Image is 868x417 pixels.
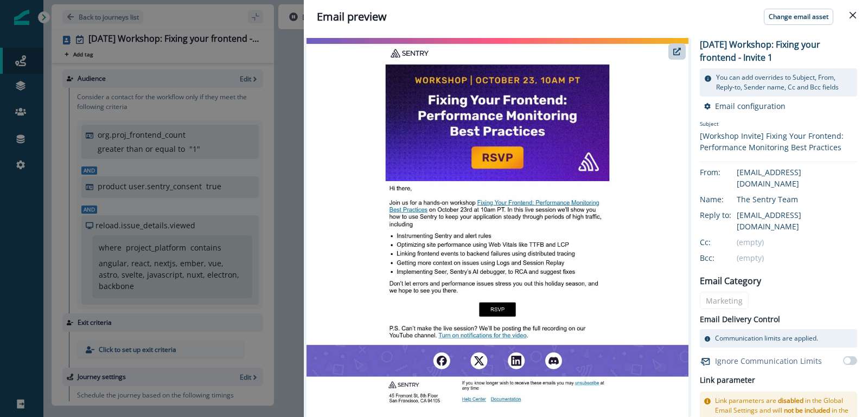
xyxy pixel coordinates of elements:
p: Ignore Communication Limits [715,355,822,367]
img: email asset unavailable [307,38,688,417]
div: [EMAIL_ADDRESS][DOMAIN_NAME] [737,209,857,232]
div: Cc: [700,236,754,248]
p: Change email asset [769,13,828,21]
div: (empty) [737,236,857,248]
div: (empty) [737,252,857,264]
div: From: [700,166,754,178]
div: Email preview [317,9,855,25]
h2: Link parameter [700,374,755,387]
span: disabled [778,396,803,405]
div: The Sentry Team [737,194,857,205]
p: Subject [700,120,857,130]
p: Communication limits are applied. [715,333,818,343]
span: not be included [784,406,830,415]
div: Bcc: [700,252,754,264]
button: Email configuration [704,101,786,111]
div: Reply to: [700,209,754,221]
button: Change email asset [764,9,833,25]
button: Close [844,7,861,24]
p: You can add overrides to Subject, From, Reply-to, Sender name, Cc and Bcc fields [716,73,853,92]
div: [EMAIL_ADDRESS][DOMAIN_NAME] [737,166,857,189]
p: [DATE] Workshop: Fixing your frontend - Invite 1 [700,38,857,64]
p: Email Delivery Control [700,313,780,325]
p: Email Category [700,274,761,287]
div: Name: [700,194,754,205]
div: [Workshop Invite] Fixing Your Frontend: Performance Monitoring Best Practices [700,130,857,153]
p: Email configuration [715,101,786,111]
